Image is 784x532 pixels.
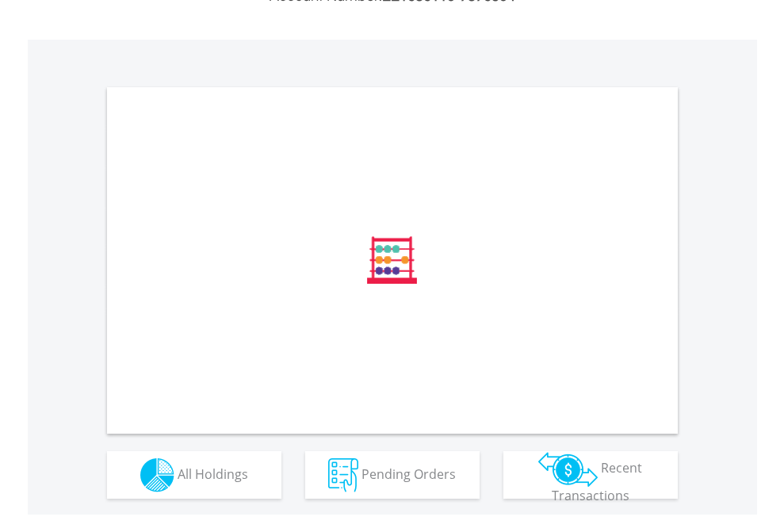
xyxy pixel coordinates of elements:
[503,451,678,499] button: Recent Transactions
[361,465,456,482] span: Pending Orders
[107,451,281,499] button: All Holdings
[178,465,248,482] span: All Holdings
[328,458,358,492] img: pending_instructions-wht.png
[305,451,480,499] button: Pending Orders
[140,458,174,492] img: holdings-wht.png
[538,452,598,487] img: transactions-zar-wht.png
